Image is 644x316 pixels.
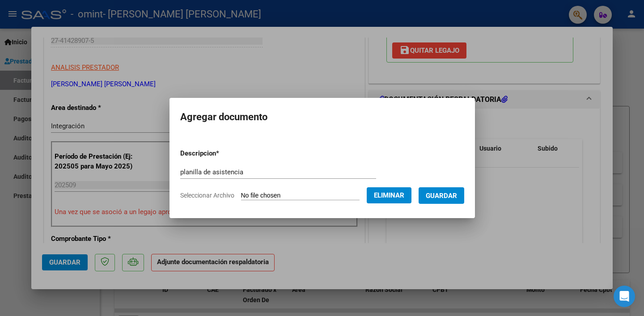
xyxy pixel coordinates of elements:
h2: Agregar documento [180,109,464,126]
p: Descripcion [180,148,266,159]
span: Eliminar [374,191,404,199]
button: Guardar [419,187,464,204]
span: Seleccionar Archivo [180,192,234,199]
span: Guardar [426,192,457,200]
button: Eliminar [367,187,411,203]
div: Open Intercom Messenger [614,286,635,307]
